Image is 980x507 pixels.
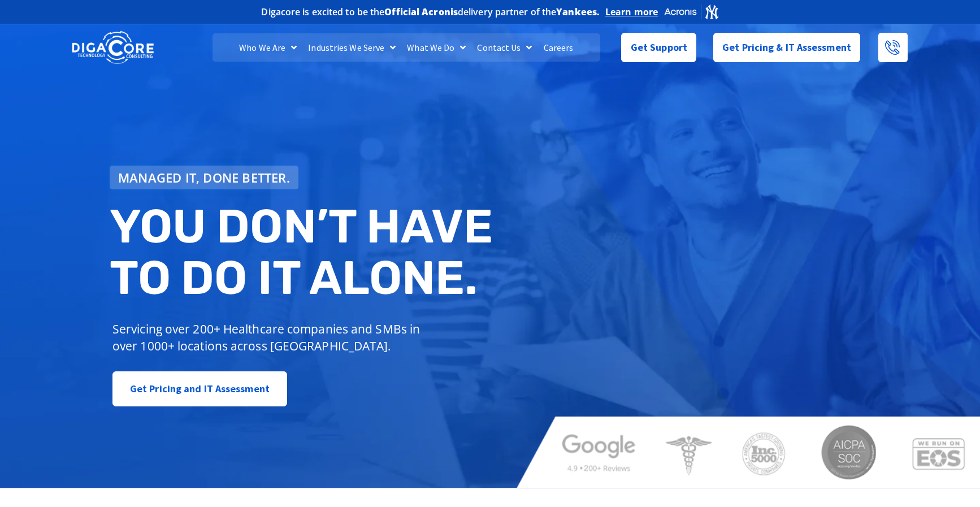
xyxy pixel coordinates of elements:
[401,33,471,62] a: What We Do
[605,6,658,18] a: Learn more
[621,33,696,62] a: Get Support
[233,33,302,62] a: Who We Are
[302,33,401,62] a: Industries We Serve
[213,33,600,62] nav: Menu
[631,36,687,59] span: Get Support
[110,166,298,189] a: Managed IT, done better.
[556,6,600,18] b: Yankees.
[130,378,270,400] span: Get Pricing and IT Assessment
[112,320,428,354] p: Servicing over 200+ Healthcare companies and SMBs in over 1000+ locations across [GEOGRAPHIC_DATA].
[713,33,860,62] a: Get Pricing & IT Assessment
[538,33,579,62] a: Careers
[110,201,498,304] h2: You don’t have to do IT alone.
[664,3,719,20] img: Acronis
[722,36,851,59] span: Get Pricing & IT Assessment
[384,6,458,18] b: Official Acronis
[471,33,537,62] a: Contact Us
[118,171,290,184] span: Managed IT, done better.
[261,7,600,16] h2: Digacore is excited to be the delivery partner of the
[72,30,154,66] img: DigaCore Technology Consulting
[112,371,287,406] a: Get Pricing and IT Assessment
